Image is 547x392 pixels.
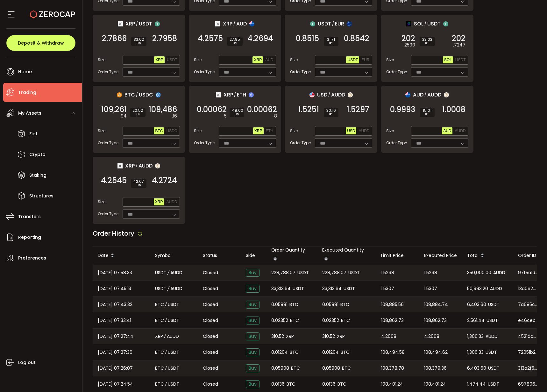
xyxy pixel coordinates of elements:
[347,58,358,62] span: USDT
[18,109,41,118] span: My Assets
[154,127,164,134] button: BTC
[274,113,277,119] em: 8
[165,301,167,308] em: /
[271,317,288,324] span: 0.02352
[246,364,259,372] span: Buy
[167,269,169,276] em: /
[132,109,143,112] span: 20.52
[381,269,394,276] span: 1.5298
[493,269,505,276] span: AUDD
[386,140,407,146] span: Order Type
[168,301,179,308] span: USDT
[443,21,448,26] img: usdt_portfolio.svg
[386,128,394,134] span: Size
[422,41,432,45] i: BPS
[134,41,144,45] i: BPS
[18,212,41,221] span: Transfers
[18,88,36,97] span: Trading
[6,35,75,51] button: Deposit & Withdraw
[322,381,336,388] span: 0.0136
[453,127,467,134] button: AUDD
[455,129,465,133] span: AUDD
[290,140,311,146] span: Order Type
[381,349,405,356] span: 108,494.58
[168,381,179,388] span: USDT
[332,21,334,27] em: /
[101,106,127,113] span: 109,261
[246,332,259,340] span: Buy
[471,323,547,392] div: Chat Widget
[518,301,538,308] span: 7a685c65-f457-4320-85c0-a11ddc7b7fb6
[424,365,447,372] span: 108,379.36
[232,112,242,116] i: BPS
[254,129,262,133] span: XRP
[490,285,502,292] span: AUDD
[467,301,486,308] span: 6,403.60
[18,67,32,76] span: Home
[289,301,298,308] span: BTC
[427,20,441,28] span: USDT
[452,35,465,42] span: 202
[347,106,369,113] span: 1.5297
[424,301,448,308] span: 108,884.74
[266,129,273,133] span: ETH
[322,269,346,276] span: 228,788.07
[233,21,235,27] em: /
[322,317,339,324] span: 0.02352
[331,91,345,99] span: AUDD
[165,349,167,356] em: /
[117,163,123,168] img: xrp_portfolio.png
[155,301,164,308] span: BTC
[230,38,240,41] span: 27.95
[139,20,152,28] span: USDT
[322,349,339,356] span: 0.01204
[265,127,275,134] button: ETH
[347,129,355,133] span: USD
[253,127,264,134] button: XRP
[155,333,163,340] span: XRP
[194,57,202,63] span: Size
[194,128,202,134] span: Size
[93,229,134,238] span: Order History
[155,200,163,204] span: XRP
[249,21,254,26] img: aud_portfolio.svg
[271,349,288,356] span: 0.01204
[403,42,415,48] em: .2590
[322,285,342,292] span: 33,313.64
[165,317,167,324] em: /
[381,301,404,308] span: 108,885.56
[98,317,131,324] span: [DATE] 07:33:41
[423,109,432,112] span: 15.01
[155,285,167,292] span: USDT
[18,233,41,242] span: Reporting
[424,21,426,27] em: /
[309,92,315,97] img: usd_portfolio.svg
[224,91,233,99] span: XRP
[427,91,441,99] span: AUDD
[290,69,311,75] span: Order Type
[328,92,330,98] em: /
[467,381,486,388] span: 1,474.44
[165,381,167,388] em: /
[405,92,410,97] img: aud_portfolio.svg
[232,109,242,112] span: 48.00
[167,285,169,292] em: /
[361,58,369,62] span: EUR
[381,285,394,292] span: 1.5307
[149,106,177,113] span: 109,486
[348,92,353,97] img: zuPXiwguUFiBOIQyqLOiXsnnNitlx7q4LCwEbLHADjIpTka+Lip0HH8D0VTrd02z+wEAAAAASUVORK5CYII=
[246,285,259,293] span: Buy
[381,381,403,388] span: 108,401.24
[29,150,46,159] span: Crypto
[265,58,273,62] span: AUD
[117,92,122,97] img: btc_portfolio.svg
[443,129,451,133] span: AUD
[152,35,177,42] span: 2.7958
[322,301,338,308] span: 0.05881
[155,21,160,26] img: usdt_portfolio.svg
[133,180,144,183] span: 42.07
[381,317,404,324] span: 108,862.73
[203,269,218,276] span: Closed
[154,56,165,63] button: XRP
[246,301,259,309] span: Buy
